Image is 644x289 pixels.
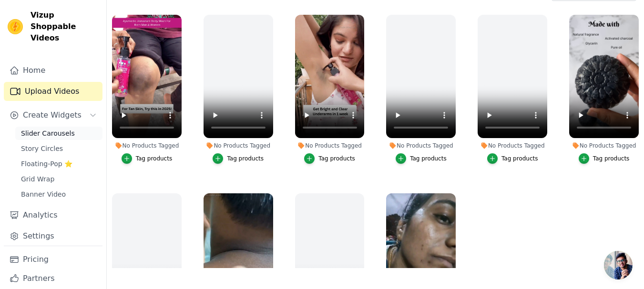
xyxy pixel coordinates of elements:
[136,155,173,162] div: Tag products
[4,82,102,101] a: Upload Videos
[410,155,447,162] div: Tag products
[478,142,547,149] div: No Products Tagged
[501,155,538,162] div: Tag products
[21,189,66,199] span: Banner Video
[579,153,630,164] button: Tag products
[15,127,102,140] a: Slider Carousels
[227,155,264,162] div: Tag products
[4,227,102,246] a: Settings
[295,142,365,149] div: No Products Tagged
[21,159,72,169] span: Floating-Pop ⭐
[4,250,102,269] a: Pricing
[4,206,102,225] a: Analytics
[15,157,102,170] a: Floating-Pop ⭐
[122,153,173,164] button: Tag products
[23,110,82,121] span: Create Widgets
[487,153,538,164] button: Tag products
[21,144,63,153] span: Story Circles
[31,10,99,44] span: Vizup Shoppable Videos
[15,188,102,201] a: Banner Video
[21,174,54,184] span: Grid Wrap
[204,142,273,149] div: No Products Tagged
[21,129,75,138] span: Slider Carousels
[4,106,102,125] button: Create Widgets
[15,172,102,186] a: Grid Wrap
[304,153,355,164] button: Tag products
[15,142,102,155] a: Story Circles
[4,269,102,288] a: Partners
[386,142,456,149] div: No Products Tagged
[396,153,447,164] button: Tag products
[318,155,355,162] div: Tag products
[4,61,102,80] a: Home
[213,153,264,164] button: Tag products
[593,155,630,162] div: Tag products
[112,142,182,149] div: No Products Tagged
[569,142,639,149] div: No Products Tagged
[604,251,633,279] a: Open chat
[8,19,23,34] img: Vizup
